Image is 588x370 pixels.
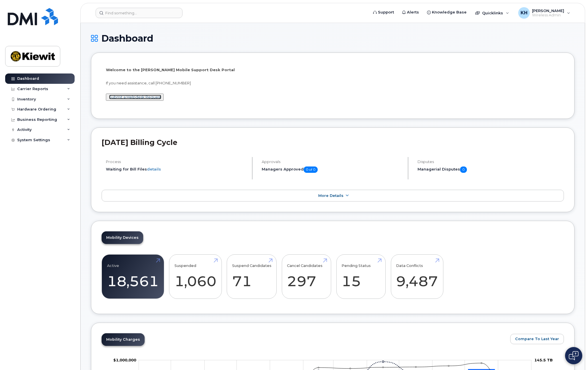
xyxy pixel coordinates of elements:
a: Submit a Helpdesk Request [109,95,161,99]
g: $0 [113,358,136,362]
span: 0 of 0 [304,166,318,173]
a: details [147,167,161,171]
img: Open chat [569,351,579,360]
a: Cancel Candidates 297 [287,258,326,296]
h5: Managers Approved [262,166,403,173]
li: Waiting for Bill Files [106,166,247,172]
span: 0 [460,166,467,173]
a: Active 18,561 [107,258,159,296]
h4: Process [106,160,247,164]
h4: Approvals [262,160,403,164]
p: Welcome to the [PERSON_NAME] Mobile Support Desk Portal [106,67,560,73]
span: Compare To Last Year [515,336,559,342]
a: Pending Status 15 [341,258,380,296]
h1: Dashboard [91,33,575,43]
p: If you need assistance, call [PHONE_NUMBER] [106,80,560,86]
button: Submit a Helpdesk Request [106,94,164,101]
a: Mobility Charges [102,333,145,346]
tspan: $1,000,000 [113,358,136,362]
a: Suspend Candidates 71 [232,258,271,296]
span: More Details [318,193,344,198]
h2: [DATE] Billing Cycle [102,138,564,147]
a: Suspended 1,060 [174,258,216,296]
button: Compare To Last Year [510,334,564,344]
a: Mobility Devices [102,231,143,244]
h5: Managerial Disputes [418,166,564,173]
a: Data Conflicts 9,487 [396,258,438,296]
h4: Disputes [418,160,564,164]
tspan: 145.5 TB [534,358,553,362]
